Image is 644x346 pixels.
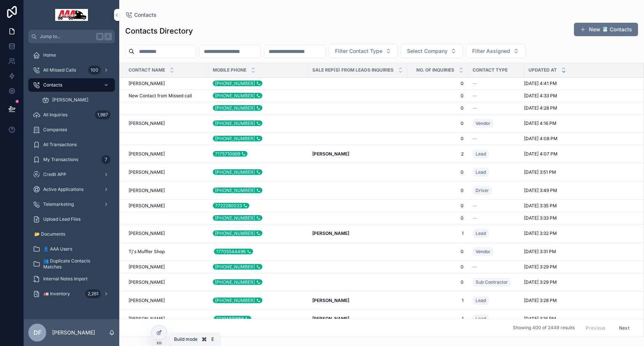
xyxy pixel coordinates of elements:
a: 0 [412,93,464,99]
a: Lead [473,229,489,238]
a: Vendor [473,117,520,129]
div: [PHONE_NUMBER] [213,81,262,86]
span: 1 [412,316,464,322]
button: Select Button [466,44,525,58]
a: -- [473,81,520,86]
a: [PHONE_NUMBER] [213,136,303,142]
a: [PHONE_NUMBER] [213,230,303,236]
a: [DATE] 3:51 PM [524,169,635,175]
div: [PHONE_NUMBER] [213,279,262,285]
span: Lead [476,316,486,322]
a: 👥 Duplicate Contacts Matches [28,257,115,271]
a: -- [473,136,520,142]
a: 🚛 Inventory2,261 [28,287,115,301]
a: 2 [412,151,464,157]
a: [DATE] 4:07 PM [524,151,635,157]
span: Home [43,52,56,58]
span: Updated at [528,67,557,73]
span: [DATE] 4:41 PM [524,81,557,86]
span: [DATE] 3:29 PM [524,264,557,270]
a: Lead [473,296,489,305]
a: -- [473,215,520,221]
a: My Transactions7 [28,153,115,166]
a: [PERSON_NAME] [129,203,204,209]
a: [PHONE_NUMBER] [213,188,303,194]
a: Telemarketing [28,198,115,211]
div: 7 [101,155,110,164]
span: All Transactions [43,142,77,148]
a: [DATE] 3:31 PM [524,249,635,255]
a: All Missed Calls100 [28,63,115,77]
span: -- [473,81,477,86]
a: [DATE] 3:16 PM [524,316,635,322]
span: [PERSON_NAME] [129,230,165,236]
span: [PERSON_NAME] [129,203,165,209]
span: [PERSON_NAME] [129,188,165,194]
span: Lead [476,169,486,175]
a: [DATE] 3:49 PM [524,188,635,194]
span: [DATE] 4:28 PM [524,105,557,111]
strong: [PERSON_NAME] [312,316,349,321]
a: Sub Contractor [473,276,520,288]
div: [PHONE_NUMBER] [213,169,262,175]
div: [PHONE_NUMBER] [213,264,262,270]
span: 👥 Duplicate Contacts Matches [43,258,107,270]
span: 0 [412,136,464,142]
span: -- [473,136,477,142]
h1: Contacts Directory [125,26,193,36]
span: Select Company [407,47,448,55]
a: -- [473,93,520,99]
span: 0 [412,120,464,126]
a: Contacts [125,11,157,19]
span: Contact Name [129,67,165,73]
span: [DATE] 4:33 PM [524,93,557,99]
a: 0 [412,105,464,111]
span: 📂 Documents [34,231,65,237]
p: [PERSON_NAME] [52,329,95,336]
div: [PHONE_NUMBER] [213,136,262,141]
strong: [PERSON_NAME] [312,151,349,157]
a: -- [473,105,520,111]
a: Internal Notes Import [28,272,115,286]
span: Filter Contact Type [335,47,382,55]
span: [DATE] 3:49 PM [524,188,557,194]
span: 1 [412,298,464,303]
a: -- [473,203,520,209]
a: [PHONE_NUMBER] [213,215,303,221]
div: 7175710869 [213,151,247,157]
span: Upload Lead Files [43,216,80,222]
a: Driver [473,186,492,195]
span: [PERSON_NAME] [129,279,165,285]
span: 0 [412,215,464,221]
button: New 📇 Contacts [574,23,638,36]
a: Driver [473,185,520,196]
a: 1 [412,230,464,236]
span: [DATE] 3:29 PM [524,279,557,285]
button: Jump to...K [28,30,115,43]
div: 12294831656 [214,316,251,321]
a: [PHONE_NUMBER] [213,298,303,303]
span: Contacts [43,82,62,88]
span: Lead [476,230,486,236]
div: scrollable content [24,43,119,310]
div: 17705544496 [214,249,253,254]
a: Home [28,48,115,62]
span: 👤 AAA Users [43,246,72,252]
a: [DATE] 3:28 PM [524,298,635,303]
span: Contacts [134,11,157,19]
a: [PERSON_NAME] [129,188,204,194]
span: [DATE] 4:16 PM [524,120,556,126]
span: Build mode [174,336,198,342]
a: Lead [473,148,520,160]
a: [PHONE_NUMBER] [213,120,303,126]
span: Credit APP [43,172,66,177]
button: Select Button [401,44,463,58]
div: [PHONE_NUMBER] [213,105,262,111]
a: [DATE] 3:32 PM [524,230,635,236]
div: 7722280023 [213,203,249,208]
a: [DATE] 4:33 PM [524,93,635,99]
span: -- [473,203,477,209]
a: [DATE] 4:28 PM [524,105,635,111]
a: Tj's Muffler Shop [129,249,204,255]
